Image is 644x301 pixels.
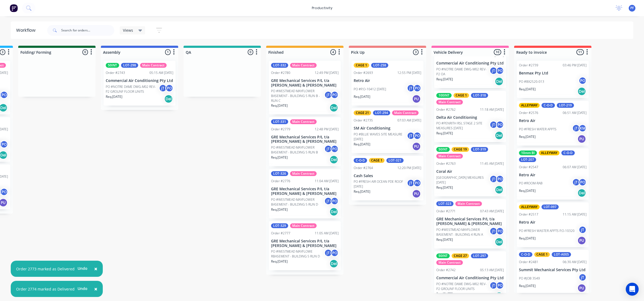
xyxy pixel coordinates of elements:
p: PO #WESTMEAD MAYFLOWER BASEMENT - BUILDING 5 RUN B - RUN C [271,89,324,103]
div: Del [495,77,503,86]
p: Req. [DATE] [354,94,370,99]
p: Req. [DATE] [271,155,288,160]
div: LOT-298 [121,63,138,68]
button: Undo [75,284,90,292]
p: Commercial Air Conditioning Pty Ltd [436,276,504,280]
div: PO [413,84,421,92]
div: jT [324,91,332,99]
div: 11:05 AM [DATE] [315,231,339,236]
div: PO [331,249,339,257]
p: Req. [DATE] [436,292,453,296]
p: Commercial Air Conditioning Pty Ltd [106,78,173,83]
div: 06:30 AM [DATE] [563,260,587,264]
p: PO #FRESH AIR OCEAN PDE ROOF [DATE] [354,179,407,189]
div: 12:49 PM [DATE] [315,70,339,75]
div: C-O-D [354,158,367,163]
div: 05:15 AM [DATE] [149,70,173,75]
p: Retro Air [519,173,587,177]
p: Req. [DATE] [519,236,536,241]
div: Order 2773 marked as Delivered [16,266,75,272]
div: 12:20 PM [DATE] [397,166,421,170]
div: LOT-294 [373,110,390,115]
p: Req. [DATE] [436,131,453,136]
div: 06:51 AM [DATE] [563,110,587,115]
span: × [94,285,97,293]
div: LOT-097 [541,205,559,209]
span: PF [630,6,634,10]
p: Delta Air Conditioning [436,115,504,120]
div: Main Contract [290,223,317,228]
div: jT [489,121,497,129]
p: Summit Mechanical Services Pty Ltd [519,268,587,272]
div: PO [331,197,339,205]
p: Cash Sales [354,174,421,178]
div: 06:07 AM [DATE] [563,165,587,170]
div: PO [165,84,173,92]
div: 10mm BI [519,150,537,155]
div: Order #2776 [271,179,290,184]
p: GRE Mechanical Services P/L t/a [PERSON_NAME] & [PERSON_NAME] [271,135,339,144]
p: PO #ROOM-RAB [519,181,543,186]
p: Req. [DATE] [436,77,453,82]
p: SM Air Conditioning [354,126,421,131]
div: 11:15 AM [DATE] [563,212,587,217]
p: PO #BLUE WAVES SITE MEASURE [DATE] [354,132,407,142]
button: Close [89,262,103,275]
p: Req. [DATE] [271,103,288,108]
p: PO #P.O-10412 [DATE] [354,87,386,92]
div: jT [159,84,167,92]
div: jT [324,145,332,153]
div: jT [407,179,415,187]
p: GRE Mechanical Services P/L t/a [PERSON_NAME] & [PERSON_NAME] [271,187,339,196]
p: PO #JOB 3549 [519,276,540,281]
div: productivity [309,4,335,12]
div: Del [495,131,503,140]
div: Main Contract [290,171,317,176]
div: Main Contract [290,119,317,124]
div: Order #2481 [519,260,538,264]
div: Del [495,185,503,194]
p: PO #FRESH WASTER APPTS P.O-10320 [519,228,575,233]
div: CAGE 27 [452,253,469,258]
div: 11:45 AM [DATE] [480,161,504,166]
div: 05:13 AM [DATE] [480,268,504,273]
div: PU [412,142,421,151]
p: PO #WESTMEAD MAYFLOWER BASEMENT - BUILDING 5 RUN B [271,145,324,155]
p: Req. [DATE] [271,207,288,212]
div: LOT-321 [386,158,404,163]
div: jT [489,67,497,75]
p: PO #FRESH WATER APPTS [519,127,557,132]
div: ALLEYWAY [539,150,559,155]
div: CAGE 19 [452,147,469,152]
div: Main Contract [140,63,167,68]
div: Main Contract [436,100,463,105]
div: Order #2764 [354,166,373,170]
p: Req. [DATE] [519,134,536,139]
div: ALLEYWAYLOT-097Order #251711:15 AM [DATE]Retro AirPO #FRESH WASTER APPTS P.O-10320jTReq.[DATE]PU [517,202,589,247]
div: LOT-329Main ContractOrder #277711:05 AM [DATE]GRE Mechanical Services P/L t/a [PERSON_NAME] & [PE... [269,221,341,271]
div: jT [324,249,332,257]
div: LOT-326Main ContractOrder #277611:04 AM [DATE]GRE Mechanical Services P/L t/a [PERSON_NAME] & [PE... [269,169,341,218]
div: LOT-332 [271,63,288,68]
div: Order #274105:12 AM [DATE]Commercial Air Conditioning Pty LtdPO #NOTRE DAME DWG-M02 REV-P2 OAjTPO... [434,30,506,88]
div: PU [412,95,421,103]
div: PO [496,281,504,289]
div: Main Contract [455,201,482,206]
p: PO #NOTRE DAME DWG-M02 REV-P2 OA [436,67,489,77]
p: Coral Air [436,169,504,174]
img: Factory [10,4,18,12]
div: Order #2517 [519,212,538,217]
div: 100INTCAGE 1LOT-318Main ContractOrder #276211:18 AM [DATE]Delta Air ConditioningPO #PENRITH RSL S... [434,91,506,142]
div: LOT-319 [471,147,488,152]
p: PO #NOTRE DAME DWG-M02 REV-P2 GROUNF FLOOR UNITS [436,282,489,291]
div: LOT-329 [271,223,288,228]
div: Del [577,87,586,96]
div: CAGE 1 [354,63,369,68]
div: Del [495,238,503,246]
div: PO [579,178,587,186]
button: Undo [75,264,90,272]
div: PO [496,67,504,75]
div: 03:46 PM [DATE] [563,63,587,68]
p: Req. [DATE] [271,259,288,264]
div: PU [577,135,586,143]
